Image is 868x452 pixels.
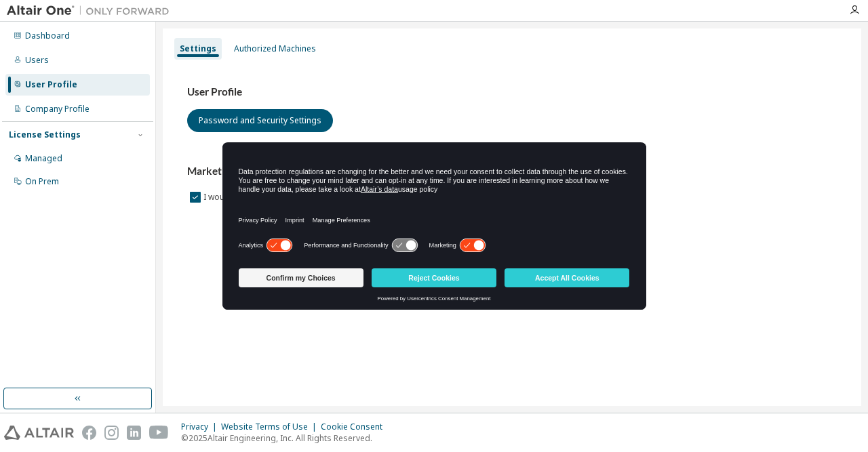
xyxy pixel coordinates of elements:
div: License Settings [9,129,81,140]
img: instagram.svg [104,426,119,440]
button: Password and Security Settings [187,109,333,132]
img: facebook.svg [82,426,96,440]
div: On Prem [25,176,59,187]
div: Privacy [181,422,221,432]
img: Altair One [7,4,176,18]
p: © 2025 Altair Engineering, Inc. All Rights Reserved. [181,432,391,444]
img: altair_logo.svg [4,426,74,440]
img: linkedin.svg [127,426,141,440]
div: Dashboard [25,30,70,41]
div: Managed [25,153,62,164]
div: Users [25,55,49,66]
h3: User Profile [187,85,837,99]
div: User Profile [25,79,77,90]
div: Website Terms of Use [221,422,321,432]
label: I would like to receive marketing emails from Altair [203,189,402,205]
div: Authorized Machines [234,43,316,54]
div: Company Profile [25,104,90,115]
div: Settings [180,43,216,54]
div: Cookie Consent [321,422,391,432]
img: youtube.svg [149,426,169,440]
h3: Marketing Preferences [187,165,837,178]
